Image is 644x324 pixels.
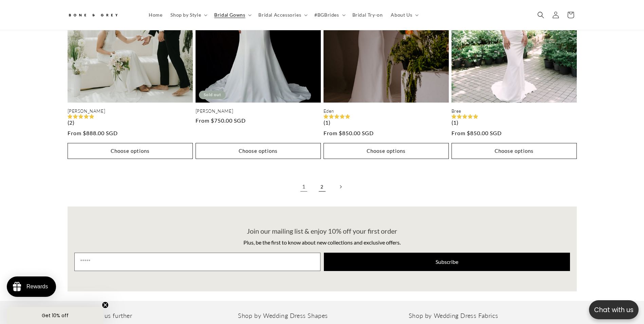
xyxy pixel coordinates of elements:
[68,10,118,21] img: Bone and Grey Bridal
[68,143,193,159] button: Choose options
[74,253,320,271] input: Email
[196,143,321,159] button: Choose options
[196,108,321,114] a: [PERSON_NAME]
[314,12,339,18] span: #BGBrides
[333,179,348,194] a: Next page
[258,12,301,18] span: Bridal Accessories
[68,312,236,320] h2: Get to know us further
[68,108,193,114] a: [PERSON_NAME]
[533,7,548,22] summary: Search
[315,179,330,194] a: Page 2
[409,312,577,320] h2: Shop by Wedding Dress Fabrics
[102,302,109,308] button: Close teaser
[166,8,210,22] summary: Shop by Style
[324,253,570,271] button: Subscribe
[247,227,397,235] span: Join our mailing list & enjoy 10% off your first order
[210,8,254,22] summary: Bridal Gowns
[296,179,311,194] a: Page 1
[214,12,245,18] span: Bridal Gowns
[391,12,412,18] span: About Us
[254,8,310,22] summary: Bridal Accessories
[387,8,421,22] summary: About Us
[589,305,639,315] p: Chat with us
[452,108,577,114] a: Bree
[589,300,639,319] button: Open chatbox
[348,8,387,22] a: Bridal Try-on
[324,108,449,114] a: Eden
[170,12,201,18] span: Shop by Style
[324,143,449,159] button: Choose options
[145,8,166,22] a: Home
[7,307,103,324] div: Get 10% offClose teaser
[310,8,348,22] summary: #BGBrides
[65,7,138,23] a: Bone and Grey Bridal
[238,312,406,320] h2: Shop by Wedding Dress Shapes
[243,239,401,246] span: Plus, be the first to know about new collections and exclusive offers.
[26,284,48,290] div: Rewards
[352,12,383,18] span: Bridal Try-on
[149,12,162,18] span: Home
[42,312,69,319] span: Get 10% off
[68,179,577,194] nav: Pagination
[452,143,577,159] button: Choose options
